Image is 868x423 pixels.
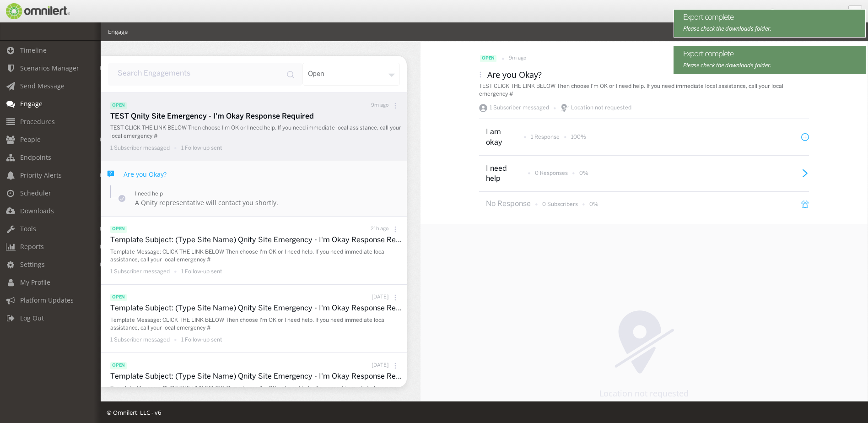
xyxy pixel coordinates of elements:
[20,46,47,54] span: Timeline
[135,198,278,207] h4: A Qnity representative will contact you shortly.
[480,55,496,62] span: open
[20,81,65,90] span: Send Message
[589,201,598,208] p: 0%
[487,69,542,80] h3: Are you Okay?
[683,48,852,59] span: Export complete
[683,24,771,33] em: Please check the downloads folder.
[479,82,809,98] div: TEST CLICK THE LINK BELOW Then choose I'm OK or I need help. If you need immediate local assistan...
[107,408,161,417] span: © Omnilert, LLC - v6
[486,164,522,185] p: I need help
[181,144,222,152] p: 1 Follow-up sent
[848,5,862,19] a: Collapse Menu
[110,102,127,109] span: open
[20,117,55,126] span: Procedures
[20,224,36,233] span: Tools
[20,296,74,304] span: Platform Updates
[20,153,51,162] span: Endpoints
[20,206,54,215] span: Downloads
[20,242,44,251] span: Reports
[110,385,402,400] p: Template Message: CLICK THE LINK BELOW Then choose I'm OK or I need help. If you need immediate l...
[683,11,852,22] span: Export complete
[20,189,51,197] span: Scheduler
[486,199,531,210] p: No Response
[110,316,402,332] p: Template Message: CLICK THE LINK BELOW Then choose I'm OK or I need help. If you need immediate l...
[486,127,518,148] p: I am okay
[371,226,388,233] p: 21h ago
[20,278,50,287] span: My Profile
[135,190,278,198] p: I need help
[20,314,44,322] span: Log Out
[110,235,402,246] p: Template Subject: (Type Site Name) Qnity Site Emergency - I'm Okay Response Required
[5,3,70,19] img: Omnilert
[20,135,41,144] span: People
[20,171,62,179] span: Priority Alerts
[571,133,586,141] p: 100%
[108,27,128,36] li: Engage
[181,336,222,344] p: 1 Follow-up sent
[535,169,568,177] p: 0 Responses
[599,388,689,399] h3: Location not requested
[20,260,45,269] span: Settings
[110,112,402,122] p: TEST Qnity Site Emergency - I'm Okay Response Required
[531,133,560,141] p: 1 Response
[110,226,127,233] span: open
[21,6,39,15] span: Help
[509,55,526,62] p: 9m ago
[110,248,402,264] p: Template Message: CLICK THE LINK BELOW Then choose I'm OK or I need help. If you need immediate l...
[372,362,388,369] p: [DATE]
[110,304,402,314] p: Template Subject: (Type Site Name) Qnity Site Emergency - I'm Okay Response Required
[20,99,43,108] span: Engage
[110,362,127,369] span: open
[372,294,388,301] p: [DATE]
[778,8,824,16] span: [PERSON_NAME]
[110,372,402,382] p: Template Subject: (Type Site Name) Qnity Site Emergency - I'm Okay Response Required
[110,144,170,152] p: 1 Subscriber messaged
[181,268,222,276] p: 1 Follow-up sent
[371,102,388,109] p: 9m ago
[110,268,170,276] p: 1 Subscriber messaged
[571,104,631,112] p: Location not requested
[490,104,549,112] p: 1 Subscriber messaged
[20,64,79,72] span: Scenarios Manager
[110,294,127,301] span: open
[579,169,588,177] p: 0%
[110,124,402,140] p: TEST CLICK THE LINK BELOW Then choose I'm OK or I need help. If you need immediate local assistan...
[542,201,578,208] p: 0 Subscribers
[124,170,167,179] h4: Are you Okay?
[683,61,771,69] em: Please check the downloads folder.
[110,336,170,344] p: 1 Subscriber messaged
[302,63,400,86] div: open
[108,63,302,86] input: input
